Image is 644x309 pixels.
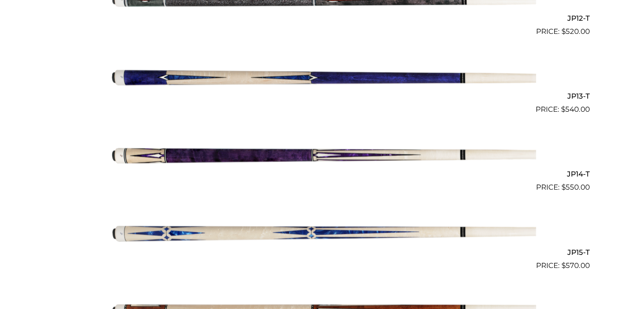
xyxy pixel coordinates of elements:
[561,261,566,270] span: $
[561,183,566,191] span: $
[55,244,590,260] h2: JP15-T
[561,105,590,113] bdi: 540.00
[561,105,565,113] span: $
[55,10,590,26] h2: JP12-T
[108,41,536,112] img: JP13-T
[561,261,590,270] bdi: 570.00
[108,119,536,190] img: JP14-T
[55,166,590,182] h2: JP14-T
[108,196,536,268] img: JP15-T
[561,27,590,36] bdi: 520.00
[55,196,590,271] a: JP15-T $570.00
[561,27,566,36] span: $
[55,41,590,115] a: JP13-T $540.00
[55,88,590,104] h2: JP13-T
[55,119,590,193] a: JP14-T $550.00
[561,183,590,191] bdi: 550.00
